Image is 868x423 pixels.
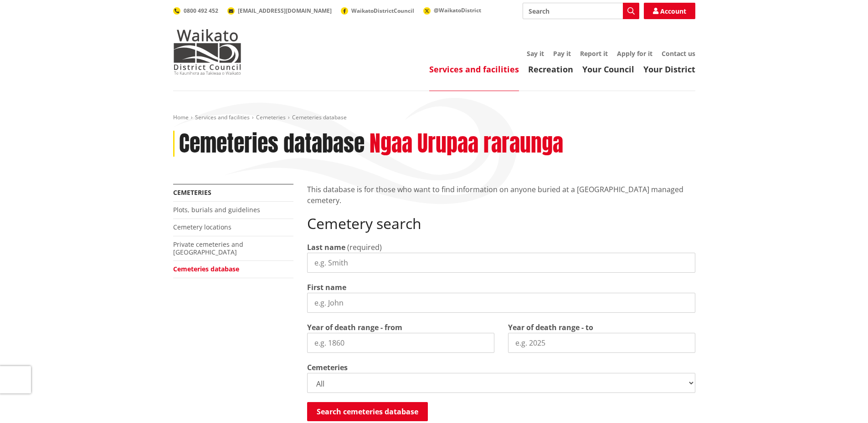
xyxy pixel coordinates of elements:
[307,242,345,253] label: Last name
[307,293,695,313] input: e.g. John
[307,215,695,232] h2: Cemetery search
[179,131,365,157] h1: Cemeteries database
[307,282,346,293] label: First name
[826,385,859,418] iframe: Messenger Launcher
[256,113,286,121] a: Cemeteries
[347,242,382,252] span: (required)
[580,49,608,58] a: Report it
[528,64,573,75] a: Recreation
[644,3,695,19] a: Account
[307,362,348,373] label: Cemeteries
[434,6,481,14] span: @WaikatoDistrict
[173,188,211,197] a: Cemeteries
[173,29,241,75] img: Waikato District Council - Te Kaunihera aa Takiwaa o Waikato
[173,114,695,122] nav: breadcrumb
[307,333,494,353] input: e.g. 1860
[527,49,544,58] a: Say it
[173,223,231,231] a: Cemetery locations
[341,7,414,15] a: WaikatoDistrictCouncil
[423,6,481,14] a: @WaikatoDistrict
[307,402,428,421] button: Search cemeteries database
[508,333,695,353] input: e.g. 2025
[553,49,571,58] a: Pay it
[643,64,695,75] a: Your District
[173,240,243,256] a: Private cemeteries and [GEOGRAPHIC_DATA]
[617,49,652,58] a: Apply for it
[370,131,563,157] h2: Ngaa Urupaa raraunga
[292,113,347,121] span: Cemeteries database
[523,3,639,19] input: Search input
[307,184,695,206] p: This database is for those who want to find information on anyone buried at a [GEOGRAPHIC_DATA] m...
[662,49,695,58] a: Contact us
[429,64,519,75] a: Services and facilities
[238,7,332,15] span: [EMAIL_ADDRESS][DOMAIN_NAME]
[307,253,695,273] input: e.g. Smith
[351,7,414,15] span: WaikatoDistrictCouncil
[307,322,402,333] label: Year of death range - from
[184,7,218,15] span: 0800 492 452
[173,265,239,273] a: Cemeteries database
[173,205,260,214] a: Plots, burials and guidelines
[582,64,634,75] a: Your Council
[173,113,189,121] a: Home
[227,7,332,15] a: [EMAIL_ADDRESS][DOMAIN_NAME]
[173,7,218,15] a: 0800 492 452
[508,322,593,333] label: Year of death range - to
[195,113,250,121] a: Services and facilities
